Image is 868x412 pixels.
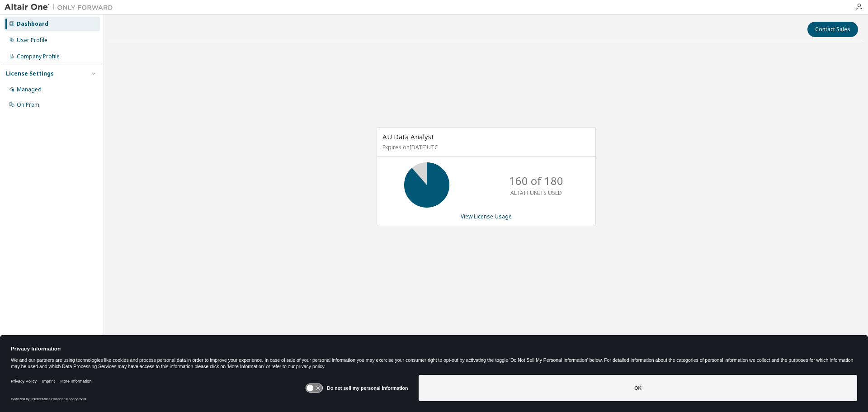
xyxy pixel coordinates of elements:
[461,213,512,220] a: View License Usage
[17,20,48,28] div: Dashboard
[382,143,588,151] p: Expires on [DATE] UTC
[509,173,563,189] p: 160 of 180
[6,70,54,77] div: License Settings
[17,86,42,93] div: Managed
[807,22,858,37] button: Contact Sales
[382,132,434,141] span: AU Data Analyst
[510,189,562,197] p: ALTAIR UNITS USED
[17,101,39,109] div: On Prem
[17,37,47,44] div: User Profile
[5,3,118,12] img: Altair One
[17,53,60,60] div: Company Profile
